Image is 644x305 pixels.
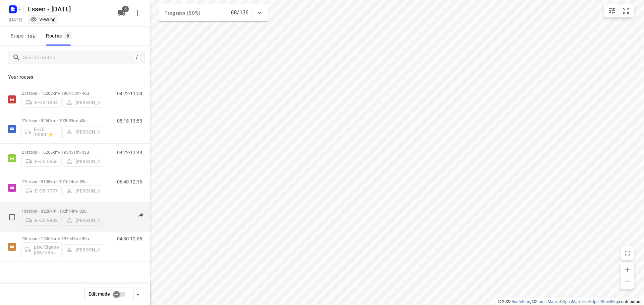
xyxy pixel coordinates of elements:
span: Progress (50%) [164,10,200,16]
p: 04:22-11:44 [117,150,142,155]
span: Stops [11,32,39,40]
p: 04:22-11:54 [117,91,142,96]
div: Progress (50%)68/136 [159,4,268,21]
div: small contained button group [604,4,634,17]
p: Your routes [8,74,142,81]
button: 6 [115,6,128,20]
input: Search routes [23,53,133,63]
button: More [131,6,144,20]
button: Map settings [605,4,619,17]
p: 05:18-13:53 [117,118,142,124]
button: Fit zoom [619,4,633,17]
div: Routes [46,32,74,40]
span: Edit mode [89,291,110,297]
p: 27 stops • 8260km • 102h59m • 43u [21,118,103,123]
div: You are currently in view mode. To make any changes, go to edit project. [30,16,56,23]
a: Routetitan [512,299,530,304]
p: 21 stops • 16206km • 195h51m • 33u [21,150,103,155]
p: 27 stops • 8138km • 101h24m • 59u [21,179,103,184]
span: Select [5,211,19,224]
div: Driver app settings [134,290,142,298]
div: / [133,54,141,61]
p: 27 stops • 16208km • 196h15m • 40u [21,91,103,96]
span: 6 [64,32,72,39]
li: © 2025 , © , © © contributors [498,299,641,304]
p: 10 stops • 8220km • 102h14m • 32u [21,209,103,214]
a: Stadia Maps [535,299,558,304]
p: 04:30-12:55 [117,236,142,241]
p: 24 stops • 16356km • 197h44m • 39u [21,236,103,241]
p: 06:40-12:16 [117,179,142,184]
button: Send to driver [134,209,148,222]
span: 136 [25,33,37,40]
p: 68/136 [231,9,249,17]
span: 6 [122,6,129,12]
a: OpenStreetMap [591,299,619,304]
a: OpenMapTiles [562,299,588,304]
